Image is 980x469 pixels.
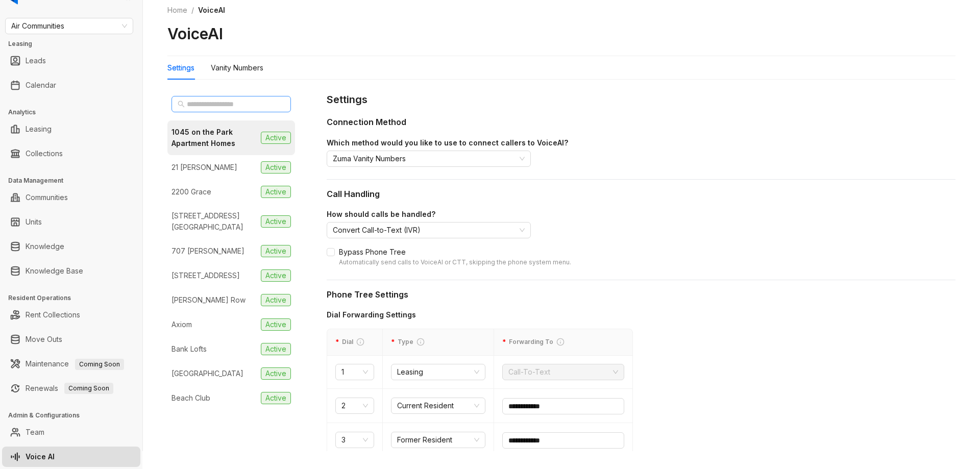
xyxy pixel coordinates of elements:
div: Settings [327,92,955,108]
a: Knowledge [26,236,64,257]
span: Bypass Phone Tree [335,246,575,267]
span: VoiceAI [198,6,225,14]
a: Communities [26,187,68,208]
h3: Admin & Configurations [8,411,142,420]
span: Former Resident [397,432,479,448]
li: Units [2,212,140,232]
span: 2 [341,398,368,413]
a: Voice AI [26,447,55,467]
span: Active [261,215,291,228]
li: Team [2,422,140,442]
span: Active [261,132,291,144]
a: Units [26,212,42,232]
li: Knowledge [2,236,140,257]
a: Home [165,5,189,16]
h3: Data Management [8,176,142,185]
span: Call-To-Text [508,364,618,380]
span: Convert Call-to-Text (IVR) [333,223,525,238]
div: 2200 Grace [171,186,211,198]
span: Air Communities [11,18,127,34]
li: Rent Collections [2,305,140,325]
a: Collections [26,143,63,164]
a: Team [26,422,44,442]
div: 707 [PERSON_NAME] [171,245,244,257]
li: Maintenance [2,354,140,374]
h3: Resident Operations [8,293,142,303]
li: Calendar [2,75,140,95]
div: Beach Club [171,392,210,404]
li: Leads [2,51,140,71]
span: Coming Soon [75,359,124,370]
div: How should calls be handled? [327,209,955,220]
div: 1045 on the Park Apartment Homes [171,127,257,149]
span: Current Resident [397,398,479,413]
div: Dial [335,337,374,347]
div: Settings [167,62,194,73]
div: Axiom [171,319,192,330]
li: / [191,5,194,16]
li: Move Outs [2,329,140,350]
span: Coming Soon [64,383,113,394]
div: [STREET_ADDRESS][GEOGRAPHIC_DATA] [171,210,257,233]
li: Voice AI [2,447,140,467]
li: Collections [2,143,140,164]
li: Knowledge Base [2,261,140,281]
span: Active [261,392,291,404]
li: Renewals [2,378,140,399]
h3: Leasing [8,39,142,48]
li: Communities [2,187,140,208]
h2: VoiceAI [167,24,223,43]
span: 1 [341,364,368,380]
h3: Analytics [8,108,142,117]
span: Active [261,318,291,331]
span: Active [261,343,291,355]
div: Forwarding To [502,337,624,347]
span: Active [261,245,291,257]
a: Leasing [26,119,52,139]
span: Active [261,186,291,198]
span: Leasing [397,364,479,380]
span: Zuma Vanity Numbers [333,151,525,166]
div: [GEOGRAPHIC_DATA] [171,368,243,379]
a: Leads [26,51,46,71]
a: RenewalsComing Soon [26,378,113,399]
div: Bank Lofts [171,343,207,355]
a: Rent Collections [26,305,80,325]
li: Leasing [2,119,140,139]
a: Knowledge Base [26,261,83,281]
span: 3 [341,432,368,448]
div: Type [391,337,485,347]
div: Vanity Numbers [211,62,263,73]
span: Active [261,294,291,306]
div: Dial Forwarding Settings [327,309,633,320]
div: Phone Tree Settings [327,288,955,301]
a: Calendar [26,75,56,95]
a: Move Outs [26,329,62,350]
div: Which method would you like to use to connect callers to VoiceAI? [327,137,955,149]
div: Call Handling [327,188,955,201]
div: Connection Method [327,116,955,129]
span: Active [261,161,291,174]
div: Automatically send calls to VoiceAI or CTT, skipping the phone system menu. [339,258,571,267]
div: [PERSON_NAME] Row [171,294,246,306]
div: [STREET_ADDRESS] [171,270,240,281]
div: 21 [PERSON_NAME] [171,162,237,173]
span: Active [261,269,291,282]
span: search [178,101,185,108]
span: Active [261,367,291,380]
